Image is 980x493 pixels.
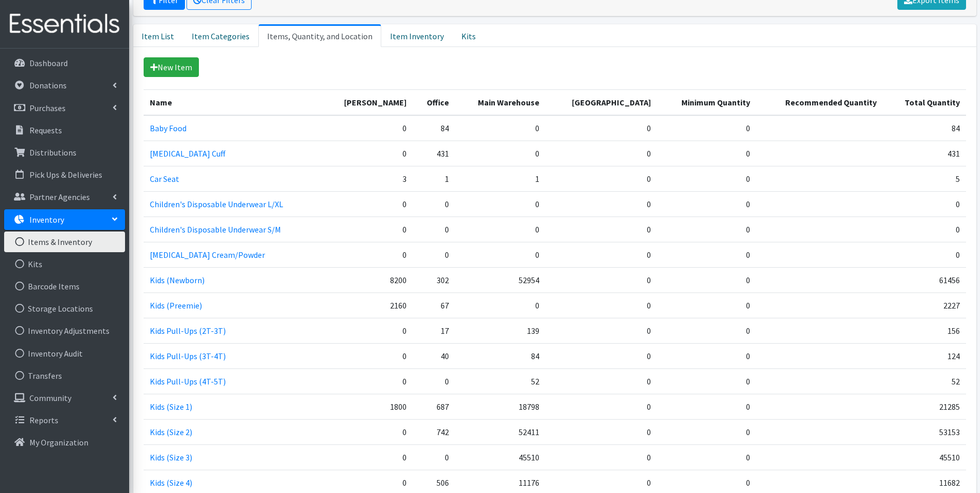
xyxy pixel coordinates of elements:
a: Kids (Size 2) [150,427,192,437]
a: Items & Inventory [4,232,125,252]
td: 0 [657,368,756,394]
a: Items, Quantity, and Location [258,24,381,47]
td: 124 [883,343,966,368]
a: Community [4,388,125,408]
td: 139 [455,318,546,343]
td: 53153 [883,419,966,444]
a: Children's Disposable Underwear S/M [150,224,281,235]
td: 0 [657,242,756,267]
td: 0 [657,444,756,470]
td: 0 [657,292,756,318]
td: 0 [883,217,966,242]
td: 0 [657,141,756,166]
td: 0 [321,318,413,343]
td: 0 [657,191,756,217]
a: Dashboard [4,53,125,73]
td: 0 [657,343,756,368]
td: 40 [413,343,455,368]
td: 0 [546,318,657,343]
td: 0 [546,292,657,318]
td: 0 [657,115,756,141]
a: Car Seat [150,174,179,184]
td: 52 [455,368,546,394]
a: Barcode Items [4,276,125,297]
td: 0 [413,242,455,267]
td: 84 [455,343,546,368]
a: Pick Ups & Deliveries [4,164,125,185]
td: 0 [657,318,756,343]
a: Kids (Size 1) [150,402,192,412]
th: Name [144,89,322,115]
th: Recommended Quantity [756,89,883,115]
td: 21285 [883,394,966,419]
td: 8200 [321,267,413,292]
th: Office [413,89,455,115]
p: Inventory [29,214,64,225]
td: 0 [657,394,756,419]
td: 0 [321,217,413,242]
td: 0 [413,368,455,394]
td: 84 [413,115,455,141]
a: Kits [4,254,125,274]
td: 18798 [455,394,546,419]
td: 1800 [321,394,413,419]
td: 0 [321,419,413,444]
p: Donations [29,80,67,90]
td: 17 [413,318,455,343]
td: 0 [455,217,546,242]
td: 0 [455,115,546,141]
td: 0 [657,166,756,191]
td: 156 [883,318,966,343]
td: 0 [546,419,657,444]
td: 0 [546,368,657,394]
td: 67 [413,292,455,318]
td: 0 [321,141,413,166]
td: 0 [455,141,546,166]
td: 0 [546,217,657,242]
td: 0 [321,242,413,267]
td: 0 [546,166,657,191]
td: 0 [455,242,546,267]
a: Partner Agencies [4,187,125,207]
td: 431 [413,141,455,166]
td: 0 [413,217,455,242]
td: 52954 [455,267,546,292]
p: Partner Agencies [29,192,90,202]
th: [GEOGRAPHIC_DATA] [546,89,657,115]
a: Donations [4,75,125,96]
td: 0 [455,292,546,318]
td: 687 [413,394,455,419]
a: Kids Pull-Ups (3T-4T) [150,351,226,361]
td: 0 [321,444,413,470]
a: Reports [4,410,125,430]
td: 61456 [883,267,966,292]
td: 0 [455,191,546,217]
a: Item Inventory [381,24,453,47]
a: [MEDICAL_DATA] Cuff [150,148,225,159]
td: 0 [657,267,756,292]
a: [MEDICAL_DATA] Cream/Powder [150,250,265,260]
p: My Organization [29,437,88,448]
a: Baby Food [150,123,186,133]
td: 0 [413,191,455,217]
a: Transfers [4,365,125,386]
a: Inventory Adjustments [4,320,125,341]
a: Inventory Audit [4,343,125,364]
p: Dashboard [29,58,68,68]
p: Community [29,393,71,403]
th: Minimum Quantity [657,89,756,115]
p: Distributions [29,147,76,158]
td: 431 [883,141,966,166]
td: 0 [321,368,413,394]
td: 52 [883,368,966,394]
a: Item Categories [183,24,258,47]
td: 45510 [883,444,966,470]
p: Requests [29,125,62,135]
p: Pick Ups & Deliveries [29,170,102,180]
td: 3 [321,166,413,191]
td: 1 [413,166,455,191]
a: Kids (Size 4) [150,477,192,488]
td: 0 [883,191,966,217]
td: 0 [546,394,657,419]
td: 0 [546,115,657,141]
